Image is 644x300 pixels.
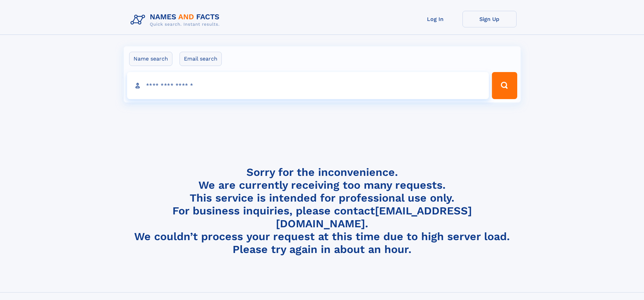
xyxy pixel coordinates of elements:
[462,11,517,27] a: Sign Up
[276,204,472,230] a: [EMAIL_ADDRESS][DOMAIN_NAME]
[408,11,462,27] a: Log In
[128,11,225,29] img: Logo Names and Facts
[129,52,172,66] label: Name search
[492,72,517,99] button: Search Button
[180,52,222,66] label: Email search
[127,72,489,99] input: search input
[128,166,517,256] h4: Sorry for the inconvenience. We are currently receiving too many requests. This service is intend...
